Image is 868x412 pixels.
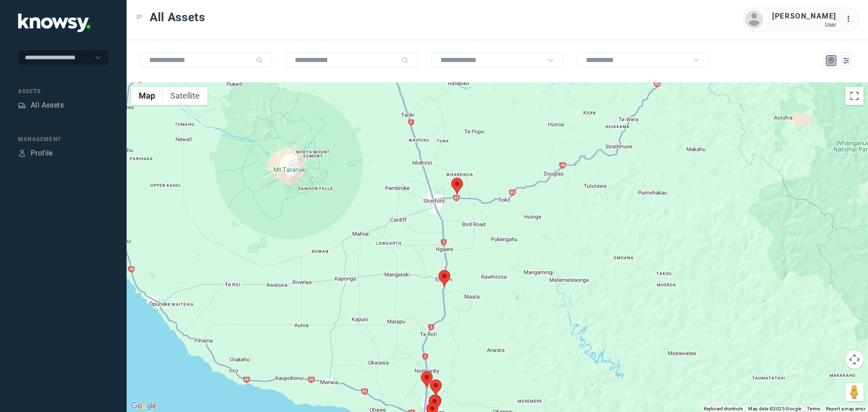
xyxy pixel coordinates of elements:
div: All Assets [31,100,64,111]
button: Toggle fullscreen view [845,87,863,105]
img: Application Logo [18,14,90,32]
div: Assets [18,101,26,109]
div: Map [827,57,835,65]
div: Management [18,135,108,143]
button: Map camera controls [845,350,863,369]
button: Drag Pegman onto the map to open Street View [845,383,863,401]
a: ProfileProfile [18,148,53,159]
div: Profile [18,149,26,157]
img: avatar.png [745,10,763,28]
span: Map data ©2025 Google [748,406,801,411]
div: Search [256,57,263,64]
button: Show street map [131,87,163,105]
a: Report a map error [826,406,865,411]
div: Toggle Menu [136,14,142,20]
a: Terms [807,406,821,411]
div: Profile [31,148,53,159]
tspan: ... [846,15,855,22]
div: Assets [18,87,108,95]
div: List [842,57,850,65]
a: AssetsAll Assets [18,100,64,111]
img: Google [129,400,159,412]
div: : [845,14,856,24]
a: Open this area in Google Maps (opens a new window) [129,400,159,412]
div: : [845,14,856,26]
button: Show satellite imagery [163,87,208,105]
div: [PERSON_NAME] [772,11,836,22]
span: All Assets [150,9,205,25]
div: User [772,22,836,28]
div: Search [401,57,409,64]
button: Keyboard shortcuts [704,406,743,412]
